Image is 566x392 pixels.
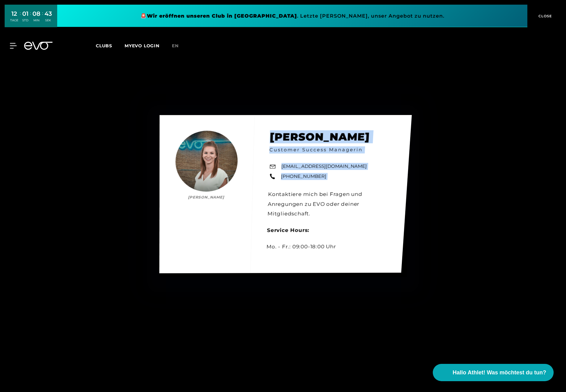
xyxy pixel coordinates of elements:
[10,18,18,23] div: TAGE
[22,18,28,23] div: STD
[32,18,40,23] div: MIN
[281,173,326,180] a: [PHONE_NUMBER]
[10,9,18,18] div: 12
[20,10,21,26] div: :
[453,369,546,377] span: Hallo Athlet! Was möchtest du tun?
[22,9,28,18] div: 01
[30,10,31,26] div: :
[433,364,554,381] button: Hallo Athlet! Was möchtest du tun?
[527,5,561,27] button: CLOSE
[125,43,160,49] a: MYEVO LOGIN
[281,163,367,170] a: [EMAIL_ADDRESS][DOMAIN_NAME]
[45,18,52,23] div: SEK
[537,13,552,19] span: CLOSE
[172,43,179,49] span: en
[45,9,52,18] div: 43
[96,43,112,49] span: Clubs
[172,42,186,49] a: en
[32,9,40,18] div: 08
[96,43,125,49] a: Clubs
[42,10,43,26] div: :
